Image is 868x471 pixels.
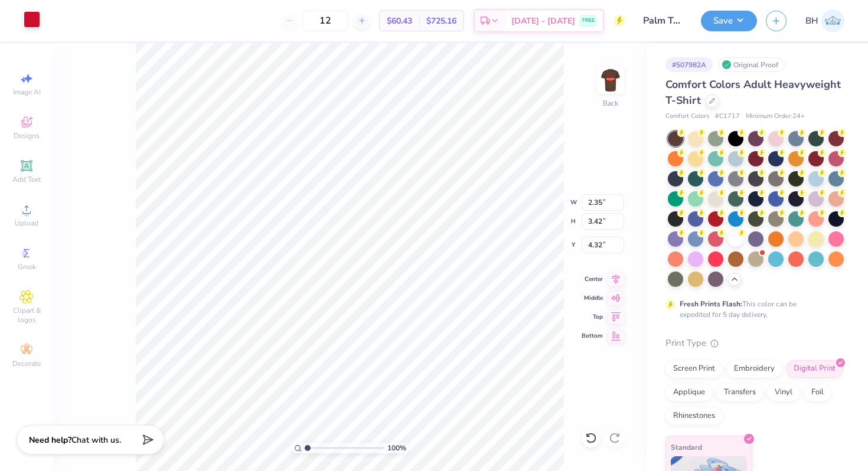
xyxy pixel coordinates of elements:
span: Add Text [12,175,41,184]
img: Bella Henkels [821,9,844,32]
div: Transfers [716,384,763,401]
div: Back [603,98,618,109]
div: Rhinestones [665,407,723,425]
span: [DATE] - [DATE] [511,15,575,27]
input: Untitled Design [634,9,692,32]
span: Minimum Order: 24 + [746,112,805,122]
div: Digital Print [786,360,843,378]
span: Chat with us. [71,434,121,446]
div: # 507982A [665,57,713,72]
img: Back [599,68,622,92]
span: Clipart & logos [6,306,47,325]
span: Standard [671,441,702,453]
span: Upload [15,218,38,228]
button: Save [701,11,757,31]
div: Screen Print [665,360,723,378]
span: Middle [582,294,603,302]
strong: Fresh Prints Flash: [680,299,742,309]
span: BH [805,14,818,28]
div: Foil [804,384,831,401]
a: BH [805,9,844,32]
span: Center [582,275,603,283]
span: Comfort Colors [665,112,709,122]
div: Original Proof [719,57,785,72]
span: $725.16 [426,15,456,27]
div: Embroidery [726,360,782,378]
div: Print Type [665,336,844,350]
span: FREE [582,17,595,25]
span: Top [582,313,603,321]
span: Bottom [582,332,603,340]
div: Vinyl [767,384,800,401]
strong: Need help? [29,434,71,446]
span: Comfort Colors Adult Heavyweight T-Shirt [665,77,841,107]
span: Designs [14,131,40,140]
span: Decorate [12,359,41,368]
div: Applique [665,384,713,401]
div: This color can be expedited for 5 day delivery. [680,299,825,320]
span: Greek [18,262,36,272]
span: 100 % [387,443,406,453]
span: # C1717 [715,112,740,122]
span: Image AI [13,87,41,97]
input: – – [302,10,348,31]
span: $60.43 [387,15,412,27]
